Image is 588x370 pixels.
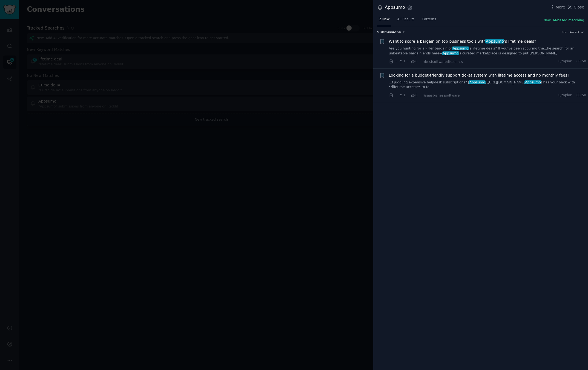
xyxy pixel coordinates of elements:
[420,59,421,65] span: ·
[574,4,584,10] span: Close
[395,59,397,65] span: ·
[576,93,586,98] span: 05:50
[569,30,579,34] span: Recent
[524,80,541,84] span: Appsumo
[395,92,397,98] span: ·
[395,15,416,26] a: All Results
[558,93,572,98] span: u/topiar
[389,80,586,90] a: ...f juggling expensive helpdesk subscriptions? [Appsumo]([URL][DOMAIN_NAME]Appsumo) has your bac...
[411,59,417,64] span: 0
[398,93,405,98] span: 1
[422,17,436,22] span: Patterns
[423,94,460,97] span: r/saasbiznesssoftware
[398,59,405,64] span: 1
[550,4,565,10] button: More
[485,39,504,43] span: Appsumo
[469,80,486,84] span: Appsumo
[573,59,575,64] span: ·
[408,59,409,65] span: ·
[420,15,438,26] a: Patterns
[573,93,575,98] span: ·
[377,30,401,35] span: Submission s
[389,46,586,56] a: Are you hunting for a killer bargain onAppsumo’s lifetime deals? If you’ve been scouring the...he...
[562,30,568,34] div: Sort
[377,15,391,26] a: 2 New
[576,59,586,64] span: 05:50
[543,18,584,23] button: New: AI-based matching
[389,72,569,78] a: Looking for a budget-friendly support ticket system with lifetime access and no monthly fees?
[442,51,459,55] span: Appsumo
[385,4,405,11] div: Appsumo
[389,39,536,44] a: Want to score a bargain on top business tools withAppsumo’s lifetime deals?
[379,17,389,22] span: 2 New
[452,46,469,50] span: Appsumo
[420,92,421,98] span: ·
[408,92,409,98] span: ·
[567,4,584,10] button: Close
[389,39,536,44] span: Want to score a bargain on top business tools with ’s lifetime deals?
[403,31,405,34] span: 2
[411,93,417,98] span: 0
[397,17,414,22] span: All Results
[556,4,565,10] span: More
[569,30,584,34] button: Recent
[558,59,572,64] span: u/topiar
[423,60,463,64] span: r/bestsoftwarediscounts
